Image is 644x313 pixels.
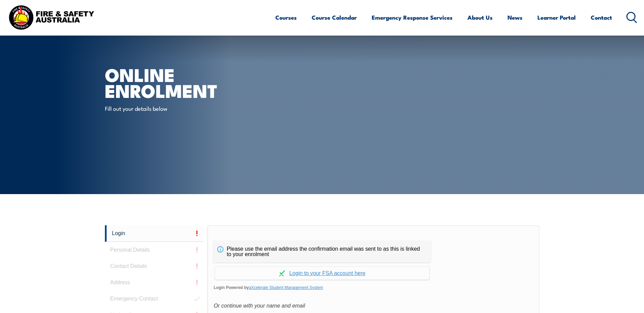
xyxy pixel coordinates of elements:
a: Learner Portal [537,8,576,26]
a: News [508,8,522,26]
a: Courses [275,8,297,26]
a: Login [105,225,204,242]
img: Log in withaxcelerate [279,270,285,276]
span: Login Powered by [214,283,533,293]
div: Please use the email address the confirmation email was sent to as this is linked to your enrolment [214,241,431,263]
a: Course Calendar [312,8,357,26]
a: Emergency Response Services [372,8,453,26]
p: Fill out your details below [105,104,229,112]
a: About Us [467,8,493,26]
div: Or continue with your name and email [214,301,533,311]
h1: Online Enrolment [105,66,273,98]
a: Contact [591,8,612,26]
a: aXcelerate Student Management System [249,285,323,290]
